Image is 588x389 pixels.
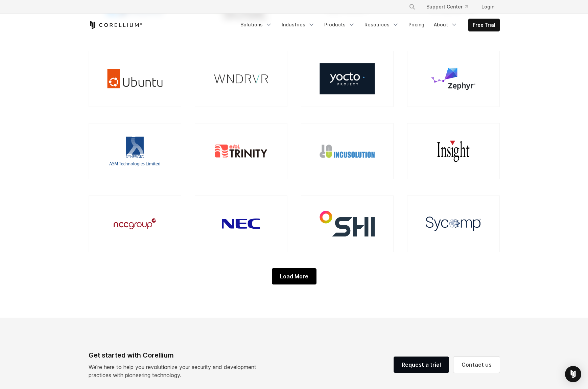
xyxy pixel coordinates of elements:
[407,51,500,107] a: Zephyr
[236,19,276,31] a: Solutions
[89,51,181,107] a: Ubuntu
[360,19,403,31] a: Resources
[404,19,428,31] a: Pricing
[407,123,500,179] a: Insight
[278,19,319,31] a: Industries
[437,135,470,168] img: Insight
[320,211,375,237] img: SHI
[108,135,161,168] img: ASM Technologies
[215,145,267,158] img: eSol/Trinity
[107,63,162,94] img: Ubuntu
[565,366,581,382] div: Open Intercom Messenger
[320,63,375,94] img: Yocto Project
[301,51,394,107] a: Yocto Project
[469,19,499,31] a: Free Trial
[476,1,500,13] a: Login
[213,74,268,84] img: Wind River
[421,1,473,13] a: Support Center
[301,123,394,179] a: Incusolution
[394,357,449,373] a: Request a trial
[426,217,481,231] img: Sycomp
[407,196,500,252] a: Sycomp
[89,21,142,29] a: Corellium Home
[320,19,359,31] a: Products
[89,196,181,252] a: NCC Group
[401,1,500,13] div: Navigation Menu
[453,357,500,373] a: Contact us
[89,350,262,360] div: Get started with Corellium
[272,268,316,284] div: Load More
[236,19,500,31] div: Navigation Menu
[114,218,156,229] img: NCC Group
[301,196,394,252] a: SHI
[430,19,462,31] a: About
[195,51,287,107] a: Wind River
[430,67,476,91] img: Zephyr
[89,123,181,179] a: ASM Technologies
[195,196,287,252] a: NEC Technologies
[89,363,262,379] p: We’re here to help you revolutionize your security and development practices with pioneering tech...
[320,145,375,158] img: Incusolution
[406,1,418,13] button: Search
[216,207,266,241] img: NEC Technologies
[195,123,287,179] a: eSol/Trinity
